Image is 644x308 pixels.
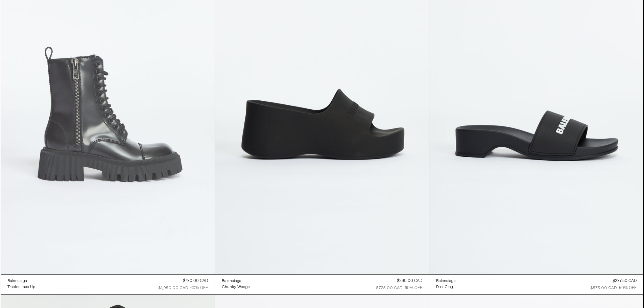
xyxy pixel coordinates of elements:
a: Balenciaga [7,278,35,284]
div: Balenciaga [7,278,27,284]
div: 50% OFF [619,285,637,291]
div: Balenciaga [222,278,241,284]
div: $1,950.00 CAD [159,285,188,291]
div: $287.50 CAD [613,278,637,284]
div: Chunky Wedge [222,284,250,290]
div: $780.00 CAD [183,278,208,284]
div: 60% OFF [405,285,422,291]
a: Balenciaga [436,278,456,284]
a: Pool Clog [436,284,456,290]
div: Pool Clog [436,284,453,290]
div: Tractor Lace Up [7,284,35,290]
div: $575.00 CAD [591,285,617,291]
a: Chunky Wedge [222,284,250,290]
a: Tractor Lace Up [7,284,35,290]
a: Balenciaga [222,278,250,284]
div: $725.00 CAD [376,285,403,291]
div: 60% OFF [190,285,208,291]
div: $290.00 CAD [397,278,422,284]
